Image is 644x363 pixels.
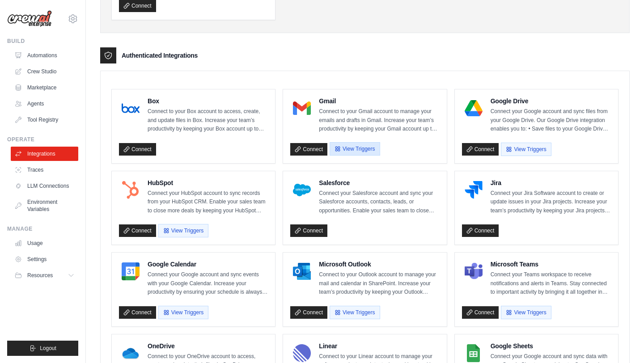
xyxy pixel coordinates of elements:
img: Linear Logo [293,344,311,362]
button: Resources [11,268,78,283]
button: View Triggers [501,306,551,319]
a: Environment Variables [11,195,78,216]
img: Google Sheets Logo [465,344,483,362]
a: Connect [462,306,499,319]
span: Resources [27,272,53,279]
img: Microsoft Teams Logo [465,262,483,280]
h4: Google Drive [491,97,611,106]
span: Logout [40,345,56,352]
a: Traces [11,163,78,177]
h4: Box [148,97,268,106]
a: LLM Connections [11,179,78,193]
img: Gmail Logo [293,99,311,117]
p: Connect your Google account and sync events with your Google Calendar. Increase your productivity... [148,270,268,297]
h4: Jira [491,178,611,187]
button: View Triggers [158,224,208,237]
button: View Triggers [158,306,208,319]
p: Connect your Jira Software account to create or update issues in your Jira projects. Increase you... [491,189,611,215]
h3: Authenticated Integrations [122,51,198,60]
img: Google Drive Logo [465,99,483,117]
h4: Microsoft Outlook [319,260,439,269]
p: Connect your Google account and sync files from your Google Drive. Our Google Drive integration e... [491,107,611,134]
p: Connect your HubSpot account to sync records from your HubSpot CRM. Enable your sales team to clo... [148,189,268,215]
a: Connect [290,224,327,237]
img: OneDrive Logo [122,344,140,362]
p: Connect to your Box account to access, create, and update files in Box. Increase your team’s prod... [148,107,268,134]
img: Salesforce Logo [293,181,311,199]
h4: HubSpot [148,178,268,187]
p: Connect to your Outlook account to manage your mail and calendar in SharePoint. Increase your tea... [319,270,439,297]
a: Tool Registry [11,113,78,127]
h4: Microsoft Teams [491,260,611,269]
h4: Salesforce [319,178,439,187]
a: Connect [462,143,499,156]
img: Google Calendar Logo [122,262,140,280]
a: Connect [290,143,327,156]
a: Connect [119,224,156,237]
a: Connect [290,306,327,319]
p: Connect your Salesforce account and sync your Salesforce accounts, contacts, leads, or opportunit... [319,189,439,215]
img: Box Logo [122,99,140,117]
button: View Triggers [501,143,551,156]
a: Connect [462,224,499,237]
img: Microsoft Outlook Logo [293,262,311,280]
h4: Google Sheets [491,342,611,350]
img: Jira Logo [465,181,483,199]
a: Usage [11,236,78,250]
a: Agents [11,97,78,111]
img: HubSpot Logo [122,181,140,199]
a: Integrations [11,147,78,161]
button: View Triggers [330,306,380,319]
div: Manage [7,225,78,232]
div: Build [7,38,78,45]
h4: Linear [319,342,439,350]
img: Logo [7,10,52,27]
a: Crew Studio [11,64,78,79]
div: Operate [7,136,78,143]
p: Connect your Teams workspace to receive notifications and alerts in Teams. Stay connected to impo... [491,270,611,297]
a: Connect [119,306,156,319]
p: Connect to your Gmail account to manage your emails and drafts in Gmail. Increase your team’s pro... [319,107,439,134]
a: Settings [11,252,78,266]
h4: Gmail [319,97,439,106]
button: View Triggers [330,142,380,156]
h4: Google Calendar [148,260,268,269]
h4: OneDrive [148,342,268,350]
button: Logout [7,341,78,356]
a: Connect [119,143,156,156]
a: Automations [11,48,78,63]
a: Marketplace [11,80,78,95]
